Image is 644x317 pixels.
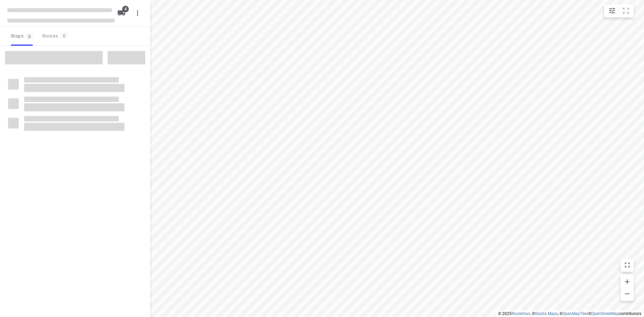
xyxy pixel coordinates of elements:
[591,311,619,316] a: OpenStreetMap
[562,311,588,316] a: OpenMapTiles
[498,311,641,316] li: © 2025 , © , © © contributors
[512,311,530,316] a: Routetitan
[604,4,634,17] div: small contained button group
[535,311,558,316] a: Stadia Maps
[605,4,619,17] button: Map settings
